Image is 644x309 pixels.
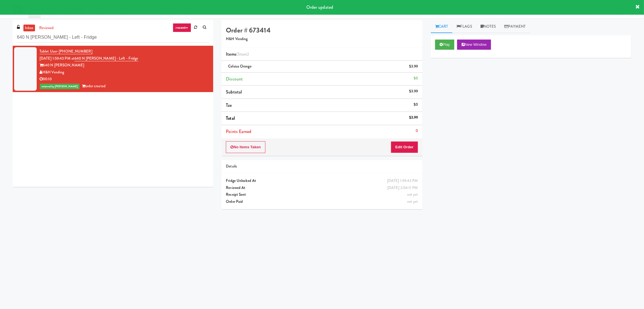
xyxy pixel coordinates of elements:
[409,63,418,70] div: $3.99
[391,141,418,153] button: Edit Order
[57,49,92,54] span: · [PHONE_NUMBER]
[306,4,333,10] span: Order updated
[457,40,491,50] button: New Window
[226,163,418,170] div: Details
[226,128,251,135] span: Points Earned
[239,51,247,57] ng-pluralize: item
[226,51,249,57] span: Items
[75,56,138,61] a: 640 N [PERSON_NAME] - Left - Fridge
[226,191,418,198] div: Receipt Sent
[435,40,455,50] button: Play
[387,184,418,192] div: [DATE] 2:04:11 PM
[17,32,209,43] input: Search vision orders
[407,199,418,204] span: not yet
[40,56,75,61] span: [DATE] 1:59:43 PM at
[23,25,35,32] a: inbox
[414,75,418,82] div: $0
[431,20,453,33] a: Cart
[173,23,191,32] a: recent
[226,115,235,121] span: Total
[226,184,418,192] div: Reviewed At
[226,37,418,41] h5: H&H Vending
[40,49,92,54] a: Tablet User· [PHONE_NUMBER]
[226,198,418,205] div: Order Paid
[40,76,209,83] div: 00:10
[226,177,418,184] div: Fridge Unlocked At
[387,177,418,184] div: [DATE] 1:59:43 PM
[476,20,500,33] a: Notes
[226,141,265,153] button: No Items Taken
[40,62,209,69] div: 640 N [PERSON_NAME]
[416,127,418,134] div: 0
[38,25,55,32] a: reviewed
[13,46,213,92] li: Tablet User· [PHONE_NUMBER][DATE] 1:59:43 PM at640 N [PERSON_NAME] - Left - Fridge640 N [PERSON_N...
[226,102,232,108] span: Tax
[407,192,418,197] span: not yet
[409,114,418,121] div: $3.99
[452,20,476,33] a: Flags
[40,69,209,76] div: H&H Vending
[500,20,530,33] a: Payment
[82,83,106,89] span: order created
[228,64,251,69] span: Celsius Orange
[40,84,80,89] span: reviewed by [PERSON_NAME]
[226,89,242,95] span: Subtotal
[414,101,418,108] div: $0
[226,76,243,82] span: Discount
[409,88,418,95] div: $3.99
[226,27,418,34] h4: Order # 673414
[236,51,249,57] span: (1 )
